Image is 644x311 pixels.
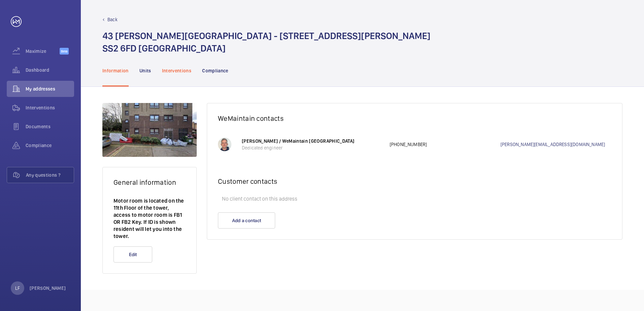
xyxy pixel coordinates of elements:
p: Interventions [162,67,192,74]
p: Units [139,67,151,74]
p: [PERSON_NAME] / WeMaintain [GEOGRAPHIC_DATA] [242,138,383,144]
span: Interventions [26,104,74,111]
p: Back [107,16,118,23]
span: Compliance [26,142,74,149]
p: [PERSON_NAME] [30,285,66,291]
h2: WeMaintain contacts [218,114,611,123]
span: Any questions ? [26,172,74,178]
p: Information [102,67,129,74]
h2: General information [114,178,186,186]
h1: 43 [PERSON_NAME][GEOGRAPHIC_DATA] - [STREET_ADDRESS][PERSON_NAME] SS2 6FD [GEOGRAPHIC_DATA] [102,30,430,55]
span: Dashboard [26,67,74,73]
p: Compliance [202,67,228,74]
p: No client contact on this address [218,192,611,206]
a: [PERSON_NAME][EMAIL_ADDRESS][DOMAIN_NAME] [501,141,611,148]
p: Motor room is located on the 11th Floor of the tower, access to motor room is FB1 OR FB2 Key. If ... [114,197,186,240]
h2: Customer contacts [218,177,611,185]
span: Maximize [26,48,60,55]
span: My addresses [26,85,74,92]
p: LF [15,285,20,291]
span: Beta [60,48,69,55]
p: Dedicated engineer [242,144,383,151]
button: Edit [114,246,152,263]
span: Documents [26,123,74,130]
p: [PHONE_NUMBER] [390,141,501,148]
button: Add a contact [218,212,275,229]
